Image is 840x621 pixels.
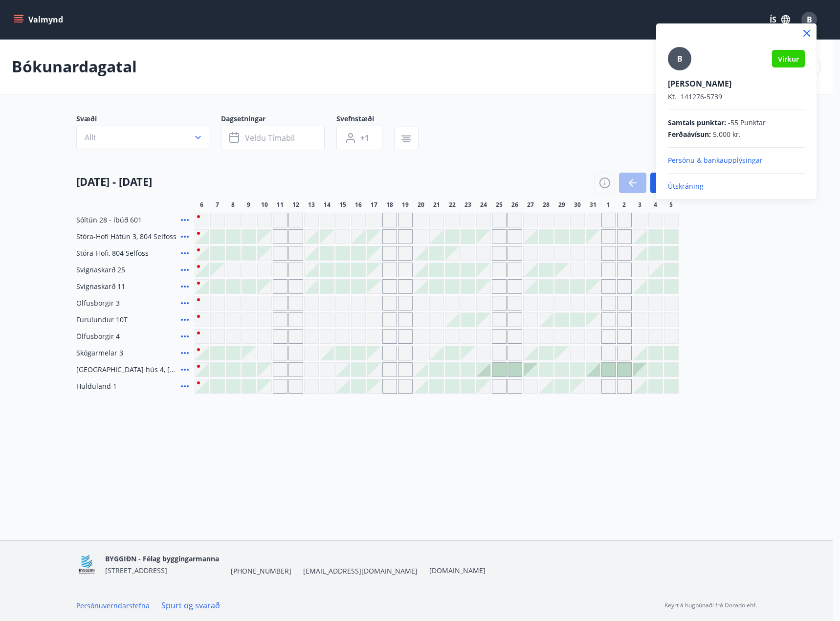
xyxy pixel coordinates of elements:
[728,118,766,128] span: -55 Punktar
[713,130,741,139] span: 5.000 kr.
[668,78,805,89] p: [PERSON_NAME]
[668,118,726,128] span: Samtals punktar :
[668,181,805,191] p: Útskráning
[668,130,711,139] span: Ferðaávísun :
[677,53,683,64] span: B
[668,155,805,165] p: Persónu & bankaupplýsingar
[668,92,805,102] p: 141276-5739
[778,54,799,64] span: Virkur
[668,92,677,101] span: Kt.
